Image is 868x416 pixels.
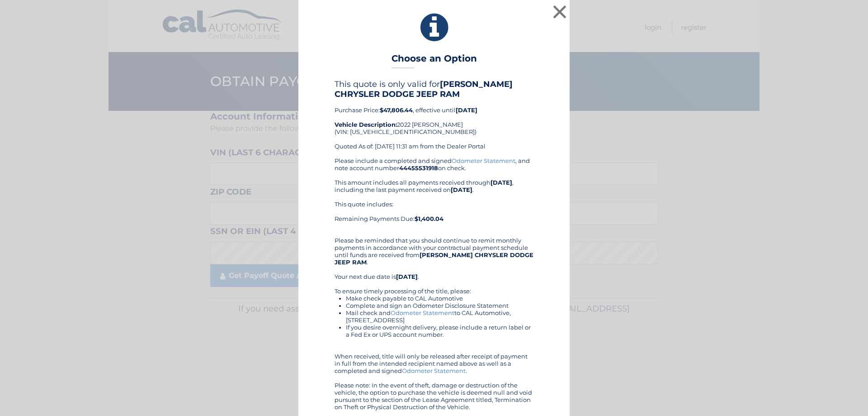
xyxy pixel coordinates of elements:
[452,157,515,164] a: Odometer Statement
[551,3,569,21] button: ×
[396,273,418,280] b: [DATE]
[335,79,533,157] div: Purchase Price: , effective until 2022 [PERSON_NAME] (VIN: [US_VEHICLE_IDENTIFICATION_NUMBER]) Qu...
[380,106,413,114] b: $47,806.44
[415,215,443,222] b: $1,400.04
[346,309,533,324] li: Mail check and to CAL Automotive, [STREET_ADDRESS]
[456,106,477,114] b: [DATE]
[335,201,533,230] div: This quote includes: Remaining Payments Due:
[335,79,513,99] b: [PERSON_NAME] CHRYSLER DODGE JEEP RAM
[399,164,438,172] b: 44455531918
[392,53,477,69] h3: Choose an Option
[335,79,533,99] h4: This quote is only valid for
[402,367,466,374] a: Odometer Statement
[346,295,533,302] li: Make check payable to CAL Automotive
[491,179,512,186] b: [DATE]
[335,121,397,128] strong: Vehicle Description:
[451,186,472,193] b: [DATE]
[346,302,533,309] li: Complete and sign an Odometer Disclosure Statement
[335,157,533,411] div: Please include a completed and signed , and note account number on check. This amount includes al...
[346,324,533,338] li: If you desire overnight delivery, please include a return label or a Fed Ex or UPS account number.
[391,309,454,316] a: Odometer Statement
[335,251,533,266] b: [PERSON_NAME] CHRYSLER DODGE JEEP RAM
